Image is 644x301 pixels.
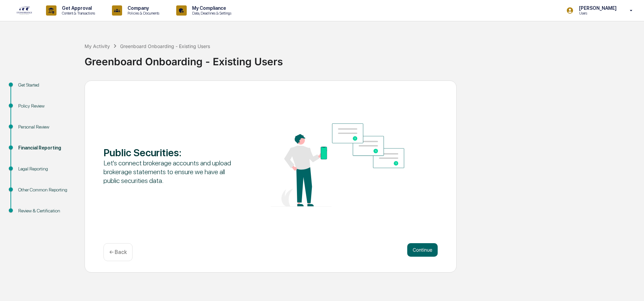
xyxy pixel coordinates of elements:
[103,159,237,185] div: Let's connect brokerage accounts and upload brokerage statements to ensure we have all public sec...
[56,5,98,11] p: Get Approval
[18,144,74,152] div: Financial Reporting
[18,102,74,110] div: Policy Review
[187,5,235,11] p: My Compliance
[85,43,110,49] div: My Activity
[18,82,74,89] div: Get Started
[18,207,74,214] div: Review & Certification
[109,249,127,255] p: ← Back
[187,11,235,16] p: Data, Deadlines & Settings
[56,11,98,16] p: Content & Transactions
[271,123,404,207] img: Public Securities
[103,146,237,159] div: Public Securities :
[122,5,163,11] p: Company
[18,123,74,131] div: Personal Review
[85,50,641,68] div: Greenboard Onboarding - Existing Users
[18,165,74,172] div: Legal Reporting
[120,43,210,49] div: Greenboard Onboarding - Existing Users
[122,11,163,16] p: Policies & Documents
[407,243,438,257] button: Continue
[16,6,32,15] img: logo
[18,186,74,193] div: Other Common Reporting
[574,11,620,16] p: Users
[574,5,620,11] p: [PERSON_NAME]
